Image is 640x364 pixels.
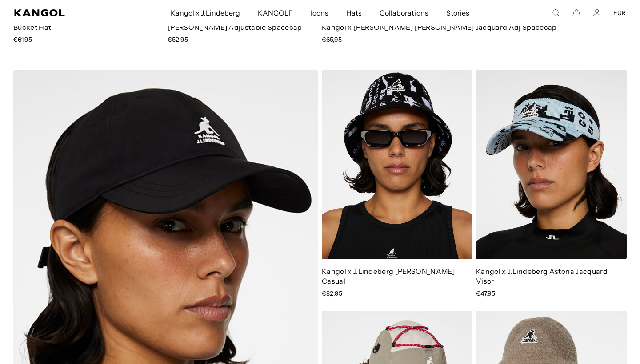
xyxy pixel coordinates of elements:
[476,70,627,259] img: Kangol x J.Lindeberg Astoria Jacquard Visor
[168,36,188,44] span: €52,95
[13,36,32,44] span: €61,95
[476,267,608,285] a: Kangol x J.Lindeberg Astoria Jacquard Visor
[322,36,342,44] span: €65,95
[14,9,112,16] a: Kangol
[476,289,495,297] span: €47,95
[552,9,560,17] summary: Search here
[322,289,342,297] span: €82,95
[593,9,601,17] a: Account
[572,9,580,17] button: Cart
[613,9,626,17] button: EUR
[322,23,557,32] a: Kangol x [PERSON_NAME] [PERSON_NAME] Jacquard Adj Spacecap
[322,267,455,285] a: Kangol x J.Lindeberg [PERSON_NAME] Casual
[322,70,472,259] img: Kangol x J.Lindeberg Scarlett Jacquard Casual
